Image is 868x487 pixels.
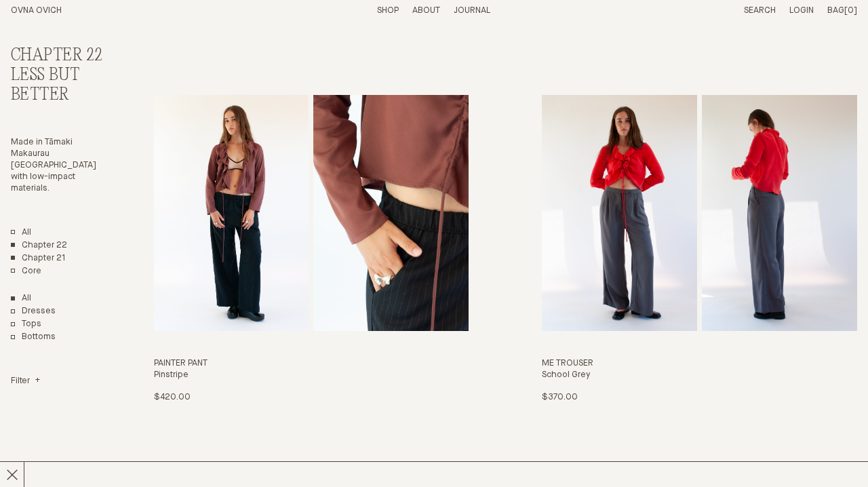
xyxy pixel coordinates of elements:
[11,46,107,66] h2: Chapter 22
[11,293,31,305] a: Show All
[542,358,857,370] h3: Me Trouser
[542,393,577,402] span: $370.00
[789,6,814,15] a: Login
[154,393,191,402] span: $420.00
[542,95,857,404] a: Me Trouser
[11,227,31,239] a: All
[11,319,41,330] a: Tops
[542,95,697,332] img: Me Trouser
[11,137,107,194] p: Made in Tāmaki Makaurau [GEOGRAPHIC_DATA] with low-impact materials.
[377,6,399,15] a: Shop
[454,6,490,15] a: Journal
[11,332,56,343] a: Bottoms
[744,6,776,15] a: Search
[11,376,40,387] summary: Filter
[154,95,309,332] img: Painter Pant
[11,6,62,15] a: Home
[11,306,56,317] a: Dresses
[11,240,67,252] a: Chapter 22
[11,66,107,105] h3: Less But Better
[154,358,469,370] h3: Painter Pant
[154,95,469,404] a: Painter Pant
[827,6,844,15] span: Bag
[412,5,440,17] summary: About
[844,6,857,15] span: [0]
[11,253,66,265] a: Chapter 21
[542,370,857,381] h4: School Grey
[11,266,41,277] a: Core
[154,370,469,381] h4: Pinstripe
